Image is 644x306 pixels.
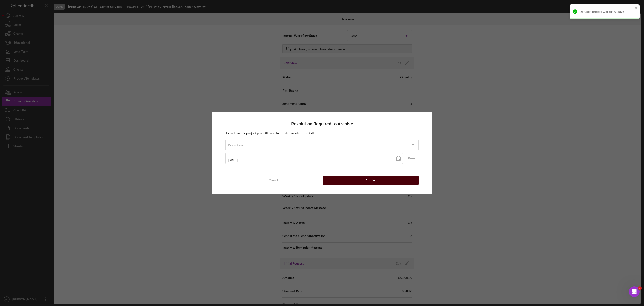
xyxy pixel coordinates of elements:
iframe: Intercom live chat [629,286,640,297]
h4: Resolution Required to Archive [225,121,419,126]
div: Updated project workflow stage [580,10,633,13]
button: close [635,6,638,11]
div: Archive [365,176,376,185]
div: Resolution [228,143,243,147]
div: Cancel [269,176,278,185]
span: 1 [638,286,642,290]
button: Cancel [225,176,321,185]
div: Reset [408,155,416,162]
button: Archive [323,176,419,185]
button: Reset [405,155,419,162]
p: To archive this project you will need to provide resolution details. [225,131,419,136]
